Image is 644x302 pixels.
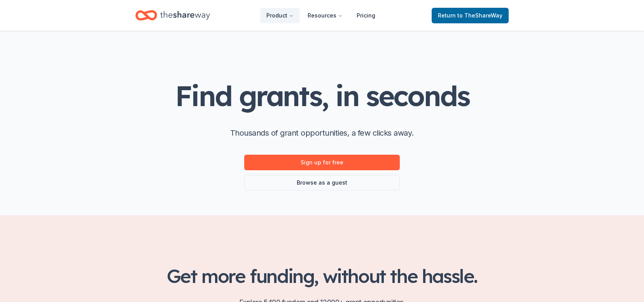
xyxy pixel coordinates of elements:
nav: Main [260,6,381,24]
span: Return [438,11,502,20]
h2: Get more funding, without the hassle. [135,265,509,287]
a: Pricing [350,8,381,23]
a: Browse as a guest [244,175,400,190]
h1: Find grants, in seconds [175,80,469,111]
span: to TheShareWay [457,12,502,19]
a: Returnto TheShareWay [432,8,509,23]
button: Product [260,8,300,23]
button: Resources [301,8,349,23]
a: Home [135,6,210,24]
p: Thousands of grant opportunities, a few clicks away. [230,127,414,139]
a: Sign up for free [244,155,400,170]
